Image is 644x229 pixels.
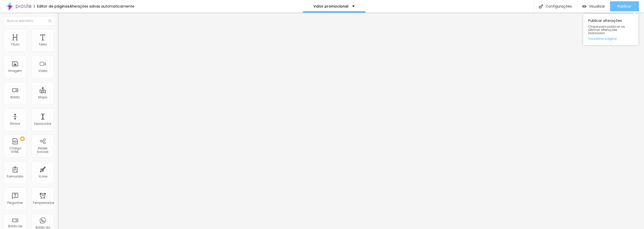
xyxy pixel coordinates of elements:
font: Código HTML [9,146,21,154]
font: Ícone [38,174,47,178]
font: Visualizar página [588,36,617,41]
font: Valor promocional [313,4,348,9]
button: Publicar [610,1,639,11]
font: Publicar [618,4,631,9]
font: Visualizar [589,4,605,9]
font: Botão [11,95,20,99]
font: Vídeo [38,69,47,73]
font: Texto [39,42,47,47]
font: Redes Sociais [37,146,49,154]
font: Alterações salvas automaticamente [69,4,134,9]
font: Configurações [546,4,572,9]
font: Clique para publicar as últimas alterações realizadas [588,24,625,35]
img: Ícone [48,19,51,22]
a: Visualizar página [588,37,633,40]
font: Divisor [10,121,20,126]
font: Espaçador [34,121,51,126]
font: Editor de páginas [37,4,69,9]
img: view-1.svg [582,4,586,9]
input: Buscar elemento [4,16,54,25]
img: Ícone [539,4,543,9]
font: Imagem [8,69,22,73]
font: Temporizador [33,201,54,205]
font: Perguntas [7,201,23,205]
font: Mapa [38,95,47,99]
button: Visualizar [577,1,610,11]
font: Título [11,42,19,47]
font: Publicar alterações [588,18,622,23]
font: Formulário [7,174,23,178]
